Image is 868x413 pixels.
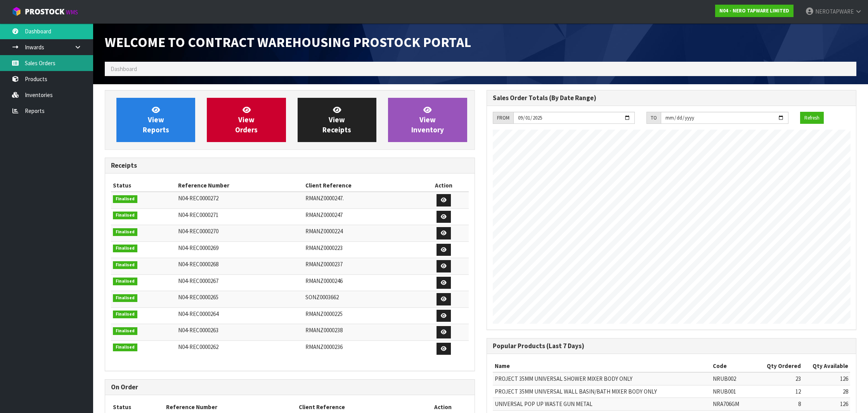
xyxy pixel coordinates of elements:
span: Finalised [113,245,137,252]
span: SONZ0003662 [305,293,339,301]
span: N04-REC0000268 [178,260,218,268]
td: PROJECT 35MM UNIVERSAL WALL BASIN/BATH MIXER BODY ONLY [493,385,711,397]
td: 28 [803,385,850,397]
a: ViewOrders [207,98,286,142]
span: Dashboard [111,65,137,73]
h3: Popular Products (Last 7 Days) [493,342,851,350]
span: RMANZ0000247 [305,211,343,219]
td: NRUB001 [711,385,757,397]
span: RMANZ0000223 [305,244,343,252]
span: N04-REC0000272 [178,194,218,202]
h3: On Order [111,383,469,391]
td: 126 [803,372,850,385]
td: 12 [757,385,803,397]
div: TO [646,112,661,124]
div: FROM [493,112,513,124]
span: RMANZ0000247. [305,194,344,202]
span: RMANZ0000246 [305,277,343,285]
span: Welcome to Contract Warehousing ProStock Portal [105,33,471,51]
span: Finalised [113,294,137,302]
span: View Inventory [411,105,444,134]
span: N04-REC0000265 [178,293,218,301]
span: RMANZ0000225 [305,310,343,318]
th: Name [493,360,711,372]
span: N04-REC0000270 [178,227,218,235]
span: RMANZ0000237 [305,260,343,268]
th: Action [419,179,468,192]
th: Client Reference [303,179,419,192]
td: NRA706GM [711,398,757,410]
span: RMANZ0000238 [305,326,343,334]
td: NRUB002 [711,372,757,385]
span: View Receipts [322,105,351,134]
a: ViewReports [116,98,195,142]
td: 126 [803,398,850,410]
td: 23 [757,372,803,385]
span: NEROTAPWARE [815,8,854,15]
td: 8 [757,398,803,410]
a: ViewReceipts [298,98,376,142]
td: PROJECT 35MM UNIVERSAL SHOWER MIXER BODY ONLY [493,372,711,385]
span: Finalised [113,344,137,351]
span: Finalised [113,228,137,236]
span: View Reports [143,105,169,134]
span: N04-REC0000267 [178,277,218,285]
th: Status [111,179,176,192]
td: UNIVERSAL POP UP WASTE GUN METAL [493,398,711,410]
img: cube-alt.png [12,7,21,16]
small: WMS [66,9,78,16]
th: Qty Available [803,360,850,372]
strong: N04 - NERO TAPWARE LIMITED [719,7,789,14]
th: Reference Number [176,179,303,192]
span: ProStock [25,7,64,17]
span: RMANZ0000224 [305,227,343,235]
span: N04-REC0000264 [178,310,218,318]
button: Refresh [800,112,824,124]
span: Finalised [113,212,137,219]
a: ViewInventory [388,98,467,142]
span: Finalised [113,195,137,203]
span: View Orders [235,105,258,134]
span: N04-REC0000263 [178,326,218,334]
span: Finalised [113,278,137,285]
h3: Sales Order Totals (By Date Range) [493,94,851,102]
span: N04-REC0000269 [178,244,218,252]
span: Finalised [113,261,137,269]
th: Qty Ordered [757,360,803,372]
span: N04-REC0000262 [178,343,218,351]
span: N04-REC0000271 [178,211,218,219]
span: Finalised [113,327,137,335]
th: Code [711,360,757,372]
span: RMANZ0000236 [305,343,343,351]
h3: Receipts [111,162,469,169]
span: Finalised [113,311,137,318]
